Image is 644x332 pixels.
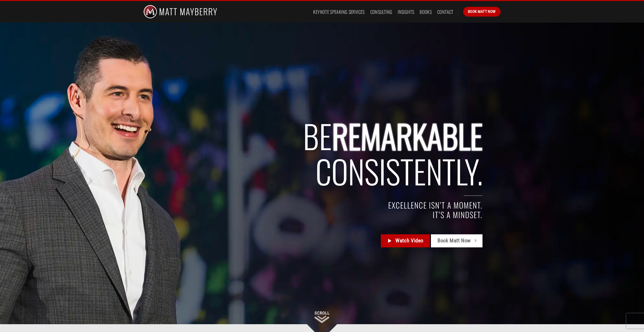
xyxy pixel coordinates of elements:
a: Watch Video [381,235,430,248]
span: Watch Video [395,237,423,245]
a: Book Matt Now [463,7,501,16]
a: Keynote Speaking Services [313,7,365,16]
span: Book Matt Now [437,237,471,245]
img: Scroll Down [314,311,330,323]
a: Book Matt Now [431,235,482,248]
a: Contact [437,7,454,16]
a: Consulting [370,7,392,16]
a: Insights [398,7,414,16]
span: REMARKABLE [332,112,482,159]
span: Book Matt Now [468,9,496,15]
a: Books [420,7,432,16]
h4: EXCELLENCE ISN’T A MOMENT. [183,201,482,210]
img: Matt Mayberry [143,1,217,22]
span: Consistently. [315,147,482,195]
h4: IT’S A MINDSET. [183,210,482,219]
h2: BE [183,118,482,189]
